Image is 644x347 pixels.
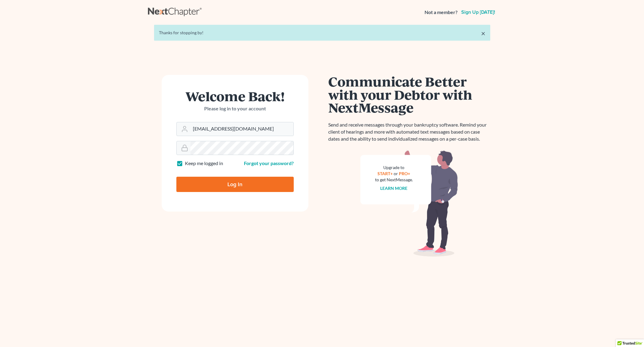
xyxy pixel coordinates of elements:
[425,9,458,16] strong: Not a member?
[375,177,413,183] div: to get NextMessage.
[190,122,293,136] input: Email Address
[399,171,410,176] a: PRO+
[159,30,485,36] div: Thanks for stopping by!
[176,90,294,103] h1: Welcome Back!
[244,160,294,166] a: Forgot your password?
[328,75,490,114] h1: Communicate Better with your Debtor with NextMessage
[375,164,413,171] div: Upgrade to
[185,160,223,167] label: Keep me logged in
[328,121,490,142] p: Send and receive messages through your bankruptcy software. Remind your client of hearings and mo...
[377,171,393,176] a: START+
[394,171,398,176] span: or
[176,177,294,192] input: Log In
[176,105,294,112] p: Please log in to your account
[481,30,485,37] a: ×
[380,186,407,191] a: Learn more
[460,10,496,15] a: Sign up [DATE]!
[360,150,458,257] img: nextmessage_bg-59042aed3d76b12b5cd301f8e5b87938c9018125f34e5fa2b7a6b67550977c72.svg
